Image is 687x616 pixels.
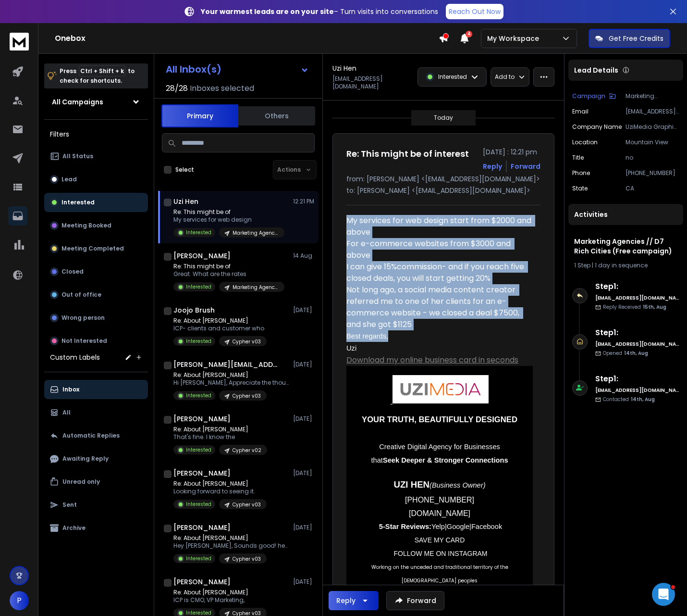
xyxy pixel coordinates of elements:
img: logo [10,33,29,50]
button: Reply [329,591,379,610]
span: 28 / 28 [166,83,188,94]
button: All Campaigns [44,92,148,112]
p: My Workspace [487,34,543,43]
p: My services for web design [173,216,284,224]
p: Interested [438,73,467,81]
span: SAVE MY CARD [415,536,465,544]
p: Company Name [572,123,622,131]
p: Re: This might be of [173,263,284,270]
button: Primary [161,104,238,127]
p: [DATE] [293,578,315,586]
button: Meeting Booked [44,216,148,235]
p: Re: About [PERSON_NAME] [173,371,289,379]
p: Re: About [PERSON_NAME] [173,426,267,433]
div: Activities [568,204,683,225]
p: Archive [62,524,86,532]
p: Re: About [PERSON_NAME] [173,480,267,488]
p: Re: This might be of [173,208,284,216]
button: Get Free Credits [589,29,670,48]
span: that [371,456,382,464]
p: [DATE] : 12:21 pm [483,147,540,157]
p: Looking forward to seeing it. [173,488,267,495]
p: Automatic Replies [62,432,120,440]
label: Select [175,166,194,174]
button: Interested [44,193,148,212]
p: Interested [186,555,211,562]
button: Others [238,105,315,126]
p: Great. What are the rates [173,270,284,278]
span: | [445,523,447,530]
h6: [EMAIL_ADDRESS][DOMAIN_NAME] [595,340,679,348]
button: All Inbox(s) [158,60,317,79]
p: Marketing Agencies // D7 Rich Cities (Free campaign) [233,284,279,291]
p: – Turn visits into conversations [201,7,438,16]
span: | [469,523,471,530]
p: 14 Aug [293,252,315,260]
p: Lead Details [574,65,618,75]
p: Unread only [62,478,100,486]
img: uKQiPbdd71JV8Trj-MN25RlT_LkGO7QrTHgSLJhWCXG_iaGYwxyhFopz-H9vqJGI_c5EmrLHtbjHVCXqysTsBZ9l5SOr_4kix... [393,375,489,403]
button: Not Interested [44,331,148,351]
span: YOUR TRUTH, BEAUTIFULLY DESIGNED [362,415,517,424]
span: Facebook [471,523,502,530]
button: Inbox [44,380,148,399]
h6: [EMAIL_ADDRESS][DOMAIN_NAME] [595,294,679,302]
p: Interested [186,283,211,290]
h1: [PERSON_NAME] [173,414,231,424]
p: Marketing Agencies // D7 Rich Cities (Free campaign) [626,92,679,100]
p: Add to [495,73,515,81]
font: Working on the unceded and traditional territory of the [DEMOGRAPHIC_DATA] peoples [371,564,510,584]
p: Interested [186,501,211,508]
span: 14th, Aug [624,350,648,357]
h6: Step 1 : [595,281,679,292]
h1: All Inbox(s) [166,64,221,74]
h1: [PERSON_NAME] [173,251,231,261]
button: Wrong person [44,308,148,327]
p: All [62,409,71,416]
p: [DATE] [293,524,315,531]
p: Lead [61,176,77,183]
h1: Onebox [55,33,439,44]
p: State [572,185,588,192]
p: Campaign [572,92,605,100]
p: Hi [PERSON_NAME], Appreciate the thoughtful reply. Clay [173,379,289,387]
span: [PHONE_NUMBER] [405,496,474,504]
p: [DATE] [293,415,315,423]
h6: Step 1 : [595,373,679,385]
a: SAVE MY CARD [415,534,465,545]
span: UZI HEN [393,479,429,490]
p: Meeting Booked [61,222,111,229]
span: Google [447,523,469,530]
h1: All Campaigns [52,97,103,107]
a: FOLLOW ME ON INSTAGRAM [394,548,488,559]
p: no [626,154,679,162]
p: [DATE] [293,469,315,477]
p: [PHONE_NUMBER] [626,169,679,177]
button: Unread only [44,472,148,491]
p: [EMAIL_ADDRESS][DOMAIN_NAME] [626,108,679,115]
p: CA [626,185,679,192]
p: ICP is CMO, VP Marketing, [173,596,267,604]
p: Wrong person [61,314,105,322]
p: Press to check for shortcuts. [60,66,135,86]
h3: Inboxes selected [190,83,254,94]
p: Interested [186,338,211,345]
span: 15th, Aug [643,303,666,311]
strong: Your warmest leads are on your site [201,7,334,16]
p: Not Interested [61,337,107,345]
p: Inbox [62,386,79,393]
h1: Uzi Hen [332,63,356,73]
h1: [PERSON_NAME][EMAIL_ADDRESS][DOMAIN_NAME] [173,360,279,369]
h1: Re: This might be of interest [346,147,469,161]
span: commission [397,261,442,272]
span: [DOMAIN_NAME] [409,509,470,517]
h1: [PERSON_NAME] [173,523,231,532]
p: Re: About [PERSON_NAME] [173,534,289,542]
a: YOUR TRUTH, BEAUTIFULLY DESIGNED [362,414,517,425]
p: Cypher v02 [233,447,261,454]
p: Phone [572,169,590,177]
p: [EMAIL_ADDRESS][DOMAIN_NAME] [332,75,412,90]
span: 4 [466,31,472,38]
span: Uzi [346,344,356,352]
span: Seek Deeper & Stronger Connections [383,456,508,464]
